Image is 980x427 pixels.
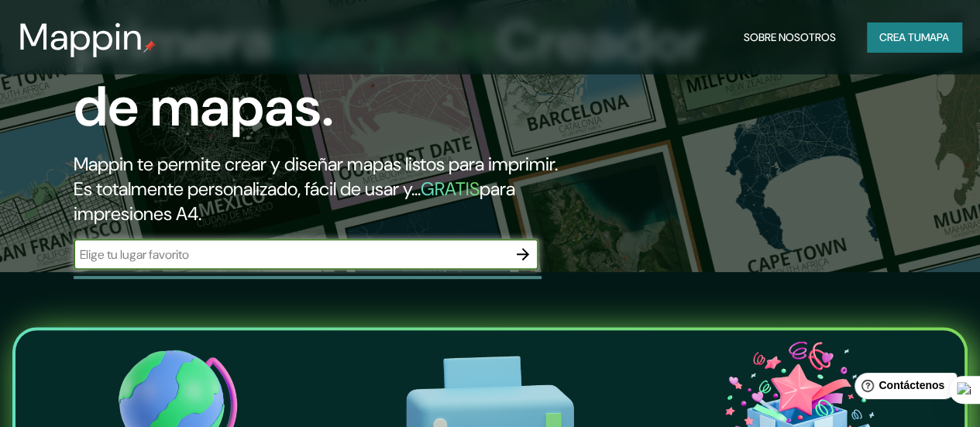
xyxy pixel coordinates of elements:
font: Mappin te permite crear y diseñar mapas listos para imprimir. [74,152,558,176]
font: Es totalmente personalizado, fácil de usar y... [74,177,421,201]
font: Sobre nosotros [744,30,836,44]
iframe: Lanzador de widgets de ayuda [842,367,963,410]
img: pin de mapeo [143,40,156,53]
font: para impresiones A4. [74,177,515,226]
font: Mappin [19,12,143,61]
button: Crea tumapa [867,22,961,52]
input: Elige tu lugar favorito [74,246,507,263]
font: mapa [921,30,949,44]
font: GRATIS [421,177,480,201]
button: Sobre nosotros [738,22,842,52]
font: Crea tu [879,30,921,44]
